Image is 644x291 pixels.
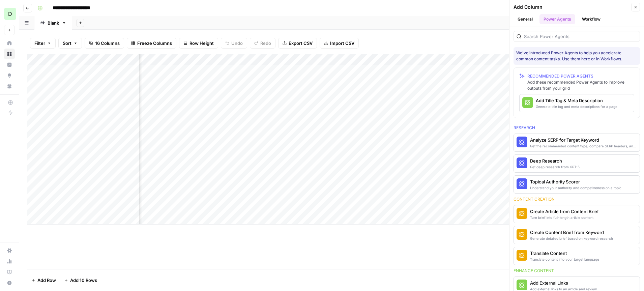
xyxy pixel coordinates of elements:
[137,40,172,47] span: Freeze Columns
[278,38,317,49] button: Export CSV
[260,40,271,47] span: Redo
[37,277,56,284] span: Add Row
[127,38,176,49] button: Freeze Columns
[34,16,72,30] a: Blank
[530,236,613,241] div: Generate detailed brief based on keyword research
[530,143,637,149] div: Get the recommended content type, compare SERP headers, and analyze SERP patterns
[514,176,640,193] button: Topical Authority ScorerUnderstand your authority and competiveness on a topic
[4,81,15,92] a: Your Data
[524,33,637,40] input: Search Power Agents
[514,226,640,244] button: Create Content Brief from KeywordGenerate detailed brief based on keyword research
[530,178,621,185] div: Topical Authority Scorer
[63,40,71,47] span: Sort
[27,275,60,286] button: Add Row
[4,38,15,49] a: Home
[514,125,640,131] div: Research
[58,38,82,49] button: Sort
[221,38,247,49] button: Undo
[530,250,599,257] div: Translate Content
[95,40,120,47] span: 16 Columns
[4,49,15,59] a: Browse
[48,20,59,26] div: Blank
[60,275,101,286] button: Add 10 Rows
[85,38,124,49] button: 16 Columns
[514,268,640,274] div: Enhance content
[289,40,313,47] span: Export CSV
[30,38,56,49] button: Filter
[514,196,640,202] div: Content creation
[4,267,15,278] a: Learning Hub
[539,14,575,24] button: Power Agents
[530,185,621,191] div: Understand your authority and competiveness on a topic
[4,59,15,70] a: Insights
[4,5,15,22] button: Workspace: Dakota - Test
[530,157,580,164] div: Deep Research
[514,134,640,151] button: Analyze SERP for Target KeywordGet the recommended content type, compare SERP headers, and analyz...
[530,257,599,262] div: Translate content into your target language
[4,245,15,256] a: Settings
[4,256,15,267] a: Usage
[4,278,15,288] button: Help + Support
[250,38,275,49] button: Redo
[516,50,637,62] div: We've introduced Power Agents to help you accelerate common content tasks. Use them here or in Wo...
[514,155,640,172] button: Deep ResearchGet deep research from GPT-5
[514,14,537,24] button: General
[520,94,634,112] button: Add Title Tag & Meta DescriptionGenerate title tag and meta descriptions for a page
[179,38,218,49] button: Row Height
[8,10,12,18] span: D
[34,40,45,47] span: Filter
[536,97,617,104] div: Add Title Tag & Meta Description
[530,229,613,236] div: Create Content Brief from Keyword
[70,277,97,284] span: Add 10 Rows
[530,280,597,286] div: Add External Links
[330,40,354,47] span: Import CSV
[530,137,637,143] div: Analyze SERP for Target Keyword
[527,73,634,79] div: Recommended Power Agents
[530,164,580,170] div: Get deep research from GPT-5
[514,205,640,223] button: Create Article from Content BriefTurn brief into full-length article content
[536,104,617,109] div: Generate title tag and meta descriptions for a page
[578,14,605,24] button: Workflow
[320,38,359,49] button: Import CSV
[527,79,634,91] div: Add these recommended Power Agents to Improve outputs from your grid
[514,247,640,265] button: Translate ContentTranslate content into your target language
[4,70,15,81] a: Opportunities
[530,208,599,215] div: Create Article from Content Brief
[530,215,599,220] div: Turn brief into full-length article content
[189,40,214,47] span: Row Height
[231,40,243,47] span: Undo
